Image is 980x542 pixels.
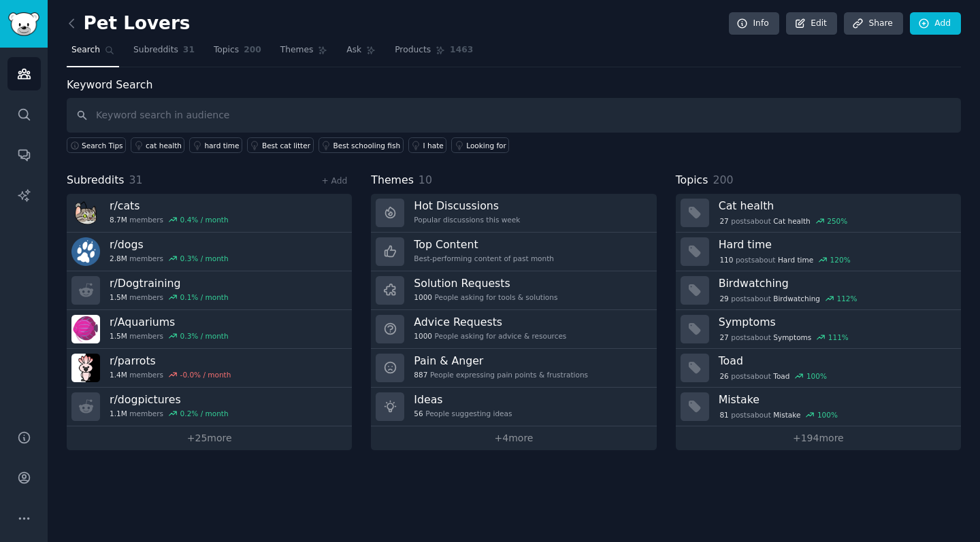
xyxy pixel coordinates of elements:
[719,237,951,252] h3: Hard time
[414,215,520,224] div: Popular discussions this week
[180,292,229,302] div: 0.1 % / month
[110,237,229,252] h3: r/ dogs
[830,255,851,265] div: 120 %
[414,354,588,368] h3: Pain & Anger
[466,141,506,150] div: Looking for
[67,39,119,67] a: Search
[204,141,239,150] div: hard time
[110,331,127,341] span: 1.5M
[244,44,261,56] span: 200
[773,371,789,381] span: Toad
[451,137,509,153] a: Looking for
[414,199,520,213] h3: Hot Discussions
[67,13,190,35] h2: Pet Lovers
[676,349,961,388] a: Toad26postsaboutToad100%
[110,254,229,263] div: members
[67,194,352,233] a: r/cats8.7Mmembers0.4% / month
[719,392,951,407] h3: Mistake
[371,233,656,271] a: Top ContentBest-performing content of past month
[371,310,656,349] a: Advice Requests1000People asking for advice & resources
[827,216,847,226] div: 250 %
[67,233,352,271] a: r/dogs2.8Mmembers0.3% / month
[180,254,229,263] div: 0.3 % / month
[67,172,125,189] span: Subreddits
[408,137,447,153] a: I hate
[180,409,229,418] div: 0.2 % / month
[110,370,231,379] div: members
[414,409,512,418] div: People suggesting ideas
[110,331,229,341] div: members
[719,331,850,343] div: post s about
[414,292,557,302] div: People asking for tools & solutions
[836,294,857,303] div: 112 %
[67,271,352,310] a: r/Dogtraining1.5Mmembers0.1% / month
[82,141,123,150] span: Search Tips
[110,409,127,418] span: 1.1M
[676,271,961,310] a: Birdwatching29postsaboutBirdwatching112%
[146,141,182,150] div: cat health
[180,370,231,379] div: -0.0 % / month
[450,44,473,56] span: 1463
[786,12,837,35] a: Edit
[828,333,849,342] div: 111 %
[110,409,229,418] div: members
[110,215,229,224] div: members
[719,294,728,303] span: 29
[371,172,414,189] span: Themes
[129,173,143,186] span: 31
[110,276,229,290] h3: r/ Dogtraining
[419,173,432,186] span: 10
[371,349,656,388] a: Pain & Anger887People expressing pain points & frustrations
[414,392,512,407] h3: Ideas
[71,199,100,227] img: cats
[844,12,902,35] a: Share
[423,141,444,150] div: I hate
[110,354,231,368] h3: r/ parrots
[183,44,195,56] span: 31
[773,216,810,226] span: Cat health
[318,137,404,153] a: Best schooling fish
[110,292,127,302] span: 1.5M
[719,370,828,382] div: post s about
[67,349,352,388] a: r/parrots1.4Mmembers-0.0% / month
[414,315,566,329] h3: Advice Requests
[719,371,728,381] span: 26
[371,271,656,310] a: Solution Requests1000People asking for tools & solutions
[676,172,708,189] span: Topics
[133,44,178,56] span: Subreddits
[719,409,839,421] div: post s about
[333,141,401,150] div: Best schooling fish
[395,44,431,56] span: Products
[280,44,314,56] span: Themes
[414,331,566,341] div: People asking for advice & resources
[71,354,100,382] img: parrots
[110,392,229,407] h3: r/ dogpictures
[371,388,656,426] a: Ideas56People suggesting ideas
[110,254,127,263] span: 2.8M
[719,354,951,368] h3: Toad
[719,216,728,226] span: 27
[67,137,126,153] button: Search Tips
[342,39,380,67] a: Ask
[817,410,838,420] div: 100 %
[180,331,229,341] div: 0.3 % / month
[276,39,333,67] a: Themes
[719,215,849,227] div: post s about
[676,194,961,233] a: Cat health27postsaboutCat health250%
[214,44,239,56] span: Topics
[713,173,733,186] span: 200
[67,310,352,349] a: r/Aquariums1.5Mmembers0.3% / month
[67,388,352,426] a: r/dogpictures1.1Mmembers0.2% / month
[8,12,39,36] img: GummySearch logo
[719,410,728,420] span: 81
[676,310,961,349] a: Symptoms27postsaboutSymptoms111%
[262,141,310,150] div: Best cat litter
[321,176,347,186] a: + Add
[131,137,184,153] a: cat health
[189,137,242,153] a: hard time
[371,194,656,233] a: Hot DiscussionsPopular discussions this week
[719,276,951,290] h3: Birdwatching
[110,199,229,213] h3: r/ cats
[719,199,951,213] h3: Cat health
[676,426,961,450] a: +194more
